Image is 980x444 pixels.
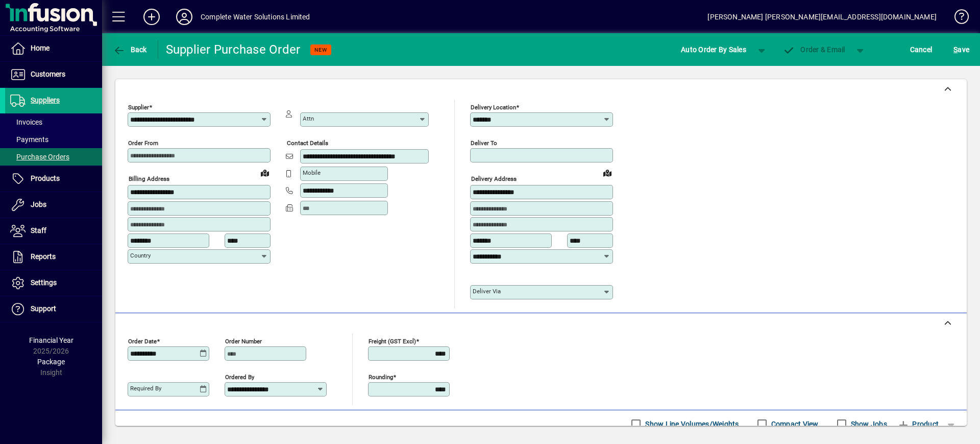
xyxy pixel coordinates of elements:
button: Save [951,40,972,59]
a: Invoices [5,113,102,131]
span: Purchase Orders [10,153,69,161]
button: Auto Order By Sales [676,40,751,59]
span: Auto Order By Sales [681,41,746,58]
mat-label: Rounding [369,373,393,380]
a: Purchase Orders [5,148,102,166]
span: Products [31,174,60,182]
a: Home [5,36,102,61]
label: Show Line Volumes/Weights [643,419,739,429]
mat-label: Order from [128,139,158,147]
a: View on map [257,165,273,181]
span: Cancel [910,41,933,58]
span: NEW [314,46,327,53]
span: Order & Email [783,45,845,54]
span: S [953,45,958,54]
mat-label: Order date [128,337,157,344]
mat-label: Country [130,252,151,259]
a: Payments [5,131,102,148]
button: Back [110,40,150,59]
mat-label: Mobile [303,169,321,176]
button: Product [892,415,944,433]
span: Back [113,45,147,54]
a: View on map [599,165,616,181]
span: Staff [31,226,46,235]
mat-label: Freight (GST excl) [369,337,416,344]
label: Show Jobs [849,419,887,429]
a: Staff [5,218,102,244]
mat-label: Deliver To [471,139,497,147]
span: Suppliers [31,96,60,104]
label: Compact View [769,419,819,429]
span: Reports [31,252,56,261]
span: Settings [31,278,57,287]
a: Products [5,166,102,192]
span: Invoices [10,118,42,126]
span: Product [897,416,939,432]
span: Package [37,358,65,366]
button: Profile [168,8,201,26]
span: Payments [10,135,48,144]
mat-label: Required by [130,385,161,392]
div: Complete Water Solutions Limited [201,9,310,25]
button: Order & Email [778,40,850,59]
app-page-header-button: Back [102,40,158,59]
span: ave [953,41,969,58]
mat-label: Deliver via [473,288,501,295]
button: Add [135,8,168,26]
span: Financial Year [29,336,73,344]
mat-label: Delivery Location [471,104,516,111]
a: Jobs [5,192,102,218]
div: [PERSON_NAME] [PERSON_NAME][EMAIL_ADDRESS][DOMAIN_NAME] [707,9,937,25]
span: Home [31,44,50,52]
mat-label: Supplier [128,104,149,111]
button: Cancel [908,40,935,59]
span: Jobs [31,200,46,208]
mat-label: Attn [303,115,314,122]
a: Reports [5,244,102,270]
a: Support [5,296,102,322]
span: Customers [31,70,65,78]
div: Supplier Purchase Order [166,41,301,58]
a: Customers [5,62,102,87]
a: Knowledge Base [947,2,967,35]
mat-label: Order number [225,337,262,344]
mat-label: Ordered by [225,373,254,380]
span: Support [31,305,56,313]
a: Settings [5,270,102,296]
